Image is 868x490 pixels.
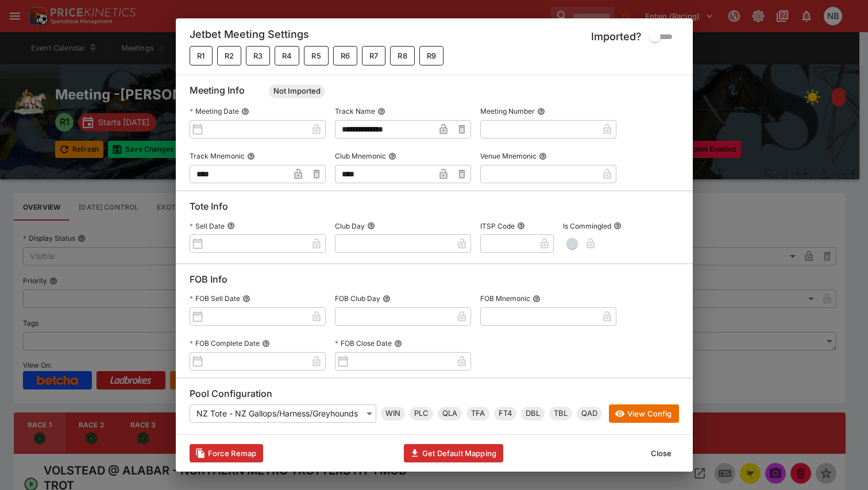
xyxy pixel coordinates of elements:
[335,106,375,116] p: Track Name
[494,407,516,420] div: First Four
[275,46,299,65] button: Not Mapped and Not Imported
[190,46,213,65] button: Not Mapped and Not Imported
[494,408,516,419] span: FT4
[241,107,249,115] button: Meeting Date
[190,444,264,462] button: Clears data required to update with latest templates
[367,222,375,230] button: Club Day
[539,152,547,160] button: Venue Mnemonic
[190,200,679,217] h6: Tote Info
[381,407,405,420] div: Win
[410,407,433,420] div: Place
[377,107,385,115] button: Track Name
[190,221,225,231] p: Sell Date
[609,404,679,423] button: View Config
[335,221,365,231] p: Club Day
[227,222,235,230] button: Sell Date
[304,46,328,65] button: Not Mapped and Not Imported
[381,408,405,419] span: WIN
[480,151,537,161] p: Venue Mnemonic
[466,407,489,420] div: Trifecta
[480,221,515,231] p: ITSP Code
[563,221,611,231] p: Is Commingled
[247,152,255,160] button: Track Mnemonic
[549,407,572,420] div: Treble
[383,295,391,303] button: FOB Club Day
[480,106,535,116] p: Meeting Number
[217,46,241,65] button: Not Mapped and Not Imported
[394,339,402,348] button: FOB Close Date
[190,388,679,404] h6: Pool Configuration
[388,152,396,160] button: Club Mnemonic
[577,408,602,419] span: QAD
[335,338,392,348] p: FOB Close Date
[614,222,622,230] button: Is Commingled
[190,404,376,423] div: NZ Tote - NZ Gallops/Harness/Greyhounds
[577,407,602,420] div: Tote Pool Quaddie
[190,273,679,290] h6: FOB Info
[521,408,545,419] span: DBL
[190,106,239,116] p: Meeting Date
[533,295,541,303] button: FOB Mnemonic
[517,222,525,230] button: ITSP Code
[438,408,462,419] span: QLA
[190,338,260,348] p: FOB Complete Date
[333,46,357,65] button: Not Mapped and Not Imported
[480,294,530,303] p: FOB Mnemonic
[390,46,414,65] button: Not Mapped and Not Imported
[521,407,545,420] div: Running Double
[419,46,443,65] button: Not Mapped and Not Imported
[335,151,386,161] p: Club Mnemonic
[362,46,385,65] button: Not Mapped and Not Imported
[190,294,240,303] p: FOB Sell Date
[269,86,325,97] span: Not Imported
[591,30,642,43] h5: Imported?
[410,408,433,419] span: PLC
[466,408,489,419] span: TFA
[644,444,679,462] button: Close
[190,84,679,103] h6: Meeting Info
[262,339,270,348] button: FOB Complete Date
[549,408,572,419] span: TBL
[335,294,380,303] p: FOB Club Day
[269,84,325,98] div: Meeting Status
[246,46,270,65] button: Not Mapped and Not Imported
[190,28,309,46] h5: Jetbet Meeting Settings
[404,444,503,462] button: Get Default Mapping Info
[438,407,462,420] div: Quinella
[242,295,250,303] button: FOB Sell Date
[190,151,245,161] p: Track Mnemonic
[537,107,545,115] button: Meeting Number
